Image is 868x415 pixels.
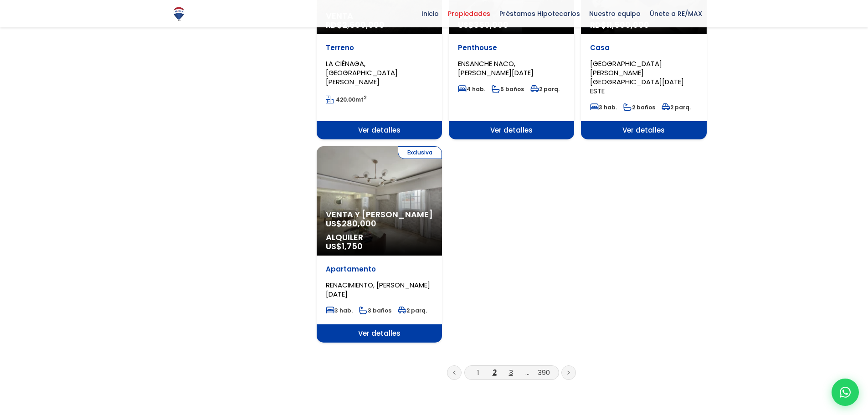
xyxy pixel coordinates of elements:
span: 5 baños [492,85,524,93]
span: 2 parq. [398,307,427,314]
a: 1 [477,368,479,377]
span: mt [326,96,367,103]
span: 3 hab. [326,307,353,314]
span: 3 baños [359,307,391,314]
span: 4 hab. [458,85,485,93]
span: Venta y [PERSON_NAME] [326,210,433,219]
span: 2 baños [623,103,655,111]
sup: 2 [364,94,367,101]
span: US$ [326,241,363,252]
span: 1,750 [342,241,363,252]
span: Alquiler [326,233,433,242]
a: 390 [538,368,550,377]
span: Préstamos Hipotecarios [495,7,585,20]
span: Nuestro equipo [585,7,645,20]
span: Ver detalles [581,121,706,139]
img: Logo de REMAX [171,6,187,22]
span: 2 parq. [662,103,691,111]
span: Inicio [417,7,443,20]
span: LA CIÉNAGA, [GEOGRAPHIC_DATA][PERSON_NAME] [326,59,398,87]
span: Ver detalles [449,121,574,139]
span: 3 hab. [590,103,617,111]
span: 2 parq. [530,85,560,93]
span: RENACIMIENTO, [PERSON_NAME][DATE] [326,280,430,299]
a: 2 [493,368,497,377]
span: Ver detalles [317,121,442,139]
p: Penthouse [458,43,565,52]
span: Ver detalles [317,324,442,343]
span: 420.00 [336,96,355,103]
span: US$ [326,218,376,229]
span: [GEOGRAPHIC_DATA][PERSON_NAME][GEOGRAPHIC_DATA][DATE] ESTE [590,59,684,96]
p: Apartamento [326,265,433,274]
span: Únete a RE/MAX [645,7,707,20]
a: Exclusiva Venta y [PERSON_NAME] US$280,000 Alquiler US$1,750 Apartamento RENACIMIENTO, [PERSON_NA... [317,146,442,343]
span: 280,000 [342,218,376,229]
a: ... [525,368,529,377]
span: Exclusiva [398,146,442,159]
span: Propiedades [443,7,495,20]
a: 3 [509,368,513,377]
span: ENSANCHE NACO, [PERSON_NAME][DATE] [458,59,534,77]
p: Terreno [326,43,433,52]
p: Casa [590,43,697,52]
